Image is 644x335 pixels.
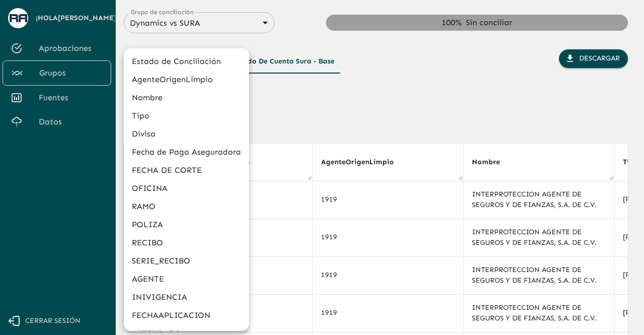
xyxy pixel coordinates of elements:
[124,71,249,89] li: AgenteOrigenLimpio
[124,143,249,161] li: Fecha de Pago Aseguradora
[124,270,249,288] li: AGENTE
[124,216,249,234] li: POLIZA
[124,179,249,197] li: OFICINA
[124,288,249,306] li: INIVIGENCIA
[124,89,249,107] li: Nombre
[124,161,249,179] li: FECHA DE CORTE
[124,107,249,125] li: Tipo
[124,306,249,324] li: FECHAAPLICACION
[124,197,249,216] li: RAMO
[124,52,249,71] li: Estado de Conciliación
[124,125,249,143] li: Divisa
[124,252,249,270] li: SERIE_RECIBO
[124,234,249,252] li: RECIBO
